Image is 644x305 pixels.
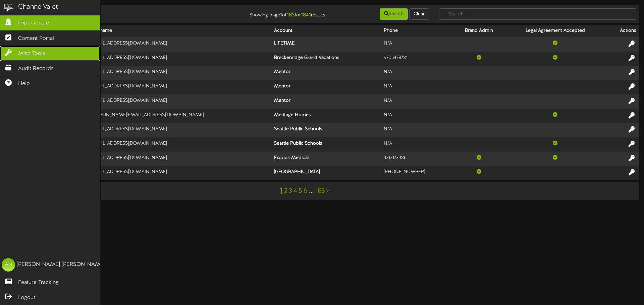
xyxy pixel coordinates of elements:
[271,37,381,52] th: LIFETIME
[87,80,271,95] td: [EMAIL_ADDRESS][DOMAIN_NAME]
[87,109,271,123] td: [PERSON_NAME][EMAIL_ADDRESS][DOMAIN_NAME]
[293,187,297,195] a: 4
[301,12,311,18] strong: 1841
[271,66,381,80] th: Mentor
[309,187,314,195] a: ...
[271,152,381,166] th: Exodus Medical
[381,123,453,138] td: N/A
[326,187,329,195] a: >
[87,66,271,80] td: [EMAIL_ADDRESS][DOMAIN_NAME]
[315,187,325,195] a: 185
[381,152,453,166] td: 3212173986
[381,109,453,123] td: N/A
[289,187,292,195] a: 3
[87,166,271,180] td: [EMAIL_ADDRESS][DOMAIN_NAME]
[271,25,381,37] th: Account
[18,35,54,43] span: Content Portal
[505,25,605,37] th: Legal Agreement Accepted
[87,123,271,138] td: [EMAIL_ADDRESS][DOMAIN_NAME]
[284,187,287,195] a: 2
[381,25,453,37] th: Phone
[381,166,453,180] td: [PHONE_NUMBER]
[453,25,505,37] th: Brand Admin
[18,50,45,58] span: Misc Tools
[409,8,429,20] button: Clear
[271,80,381,95] th: Mentor
[17,261,105,269] div: [PERSON_NAME] [PERSON_NAME]
[380,8,408,20] button: Search
[280,12,282,18] strong: 1
[381,137,453,152] td: N/A
[87,137,271,152] td: [EMAIL_ADDRESS][DOMAIN_NAME]
[2,258,15,272] div: AN
[18,294,35,302] span: Logout
[381,66,453,80] td: N/A
[18,2,58,12] div: ChannelValet
[304,187,308,195] a: 6
[605,25,639,37] th: Actions
[87,152,271,166] td: [EMAIL_ADDRESS][DOMAIN_NAME]
[439,8,636,20] input: -- Search --
[381,52,453,66] td: 9705478781
[227,8,330,19] div: Showing page of for results
[87,37,271,52] td: [EMAIL_ADDRESS][DOMAIN_NAME]
[271,137,381,152] th: Seattle Public Schools
[87,94,271,109] td: [EMAIL_ADDRESS][DOMAIN_NAME]
[287,12,295,18] strong: 185
[271,166,381,180] th: [GEOGRAPHIC_DATA]
[18,80,30,88] span: Help
[299,187,302,195] a: 5
[18,279,59,287] span: Feature Tracking
[381,37,453,52] td: N/A
[271,109,381,123] th: Meritage Homes
[271,123,381,138] th: Seattle Public Schools
[271,52,381,66] th: Breckenridge Grand Vacations
[381,80,453,95] td: N/A
[271,94,381,109] th: Mentor
[18,19,49,27] span: Impersonate
[18,65,54,73] span: Audit Records
[280,186,283,195] a: 1
[87,25,271,37] th: Username
[381,94,453,109] td: N/A
[87,52,271,66] td: [EMAIL_ADDRESS][DOMAIN_NAME]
